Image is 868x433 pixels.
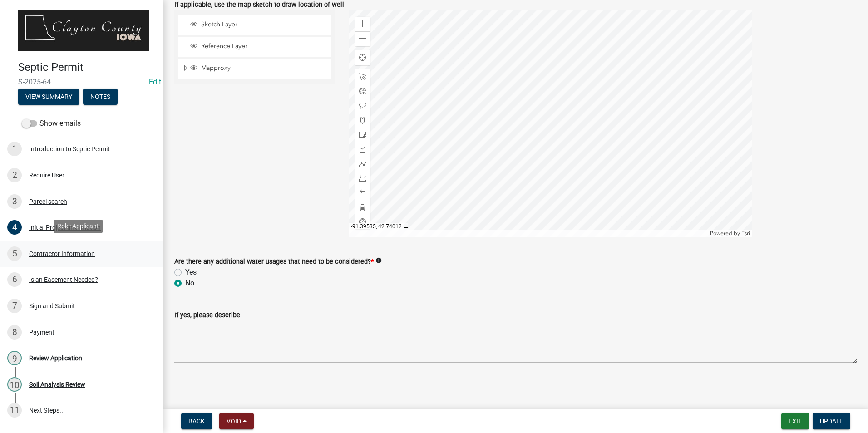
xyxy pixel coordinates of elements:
[185,267,197,278] label: Yes
[149,78,161,86] a: Edit
[182,64,189,74] span: Expand
[18,93,79,101] wm-modal-confirm: Summary
[18,78,145,86] span: S-2025-64
[29,355,82,361] div: Review Application
[189,20,328,30] div: Sketch Layer
[7,403,22,418] div: 11
[29,303,75,309] div: Sign and Submit
[7,272,22,287] div: 6
[22,118,81,129] label: Show emails
[7,351,22,365] div: 9
[355,50,370,65] div: Find my location
[83,89,118,105] button: Notes
[29,251,95,257] div: Contractor Information
[7,325,22,340] div: 8
[29,198,67,205] div: Parcel search
[355,31,370,46] div: Zoom out
[181,413,212,429] button: Back
[185,278,194,289] label: No
[189,64,328,73] div: Mapproxy
[29,329,54,335] div: Payment
[227,418,241,425] span: Void
[178,15,331,35] li: Sketch Layer
[781,413,809,429] button: Exit
[29,172,64,178] div: Require User
[178,59,331,79] li: Mapproxy
[29,224,101,231] div: Initial Project Information
[189,42,328,51] div: Reference Layer
[7,168,22,182] div: 2
[174,2,344,8] label: If applicable, use the map sketch to draw location of well
[199,64,328,72] span: Mapproxy
[375,257,382,264] i: info
[199,42,328,50] span: Reference Layer
[813,413,850,429] button: Update
[83,93,118,101] wm-modal-confirm: Notes
[18,61,156,74] h4: Septic Permit
[7,194,22,209] div: 3
[29,276,98,283] div: Is an Easement Needed?
[355,17,370,31] div: Zoom in
[178,37,331,57] li: Reference Layer
[18,10,149,51] img: Clayton County, Iowa
[199,20,328,29] span: Sketch Layer
[7,142,22,156] div: 1
[174,259,374,265] label: Are there any additional water usages that need to be considered?
[219,413,254,429] button: Void
[149,78,161,86] wm-modal-confirm: Edit Application Number
[18,89,79,105] button: View Summary
[178,13,332,82] ul: Layer List
[174,312,240,319] label: If yes, please describe
[741,230,750,236] a: Esri
[29,381,85,388] div: Soil Analysis Review
[820,418,843,425] span: Update
[7,220,22,235] div: 4
[54,220,103,233] div: Role: Applicant
[7,377,22,392] div: 10
[29,146,110,152] div: Introduction to Septic Permit
[188,418,205,425] span: Back
[7,246,22,261] div: 5
[708,230,752,237] div: Powered by
[7,299,22,313] div: 7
